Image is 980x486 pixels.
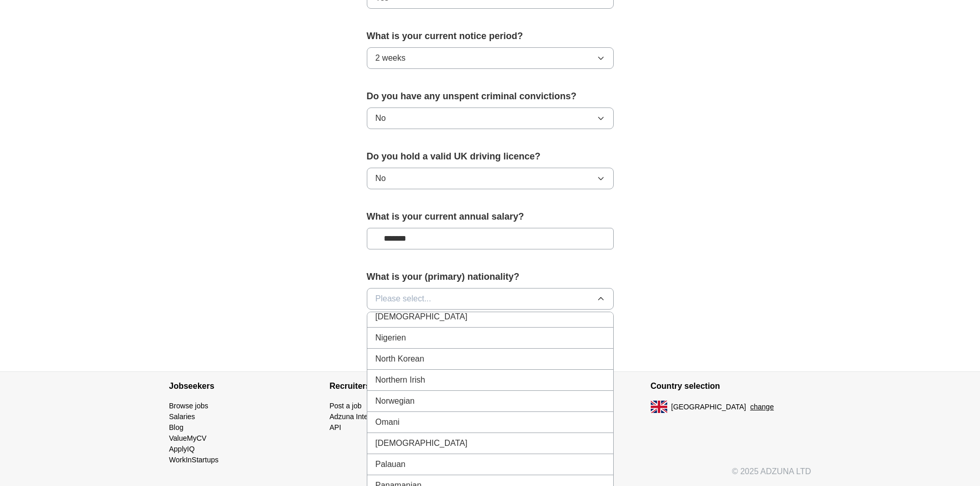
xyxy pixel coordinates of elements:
span: Please select... [376,293,432,305]
div: © 2025 ADZUNA LTD [161,465,819,486]
a: API [330,423,342,431]
button: Please select... [367,288,614,310]
span: No [376,112,386,124]
button: No [367,168,614,189]
a: Blog [169,423,184,431]
label: What is your current notice period? [367,29,614,43]
a: Adzuna Intelligence [330,412,393,421]
a: Salaries [169,412,195,421]
span: [DEMOGRAPHIC_DATA] [376,311,468,323]
span: Palauan [376,458,406,471]
label: What is your current annual salary? [367,210,614,224]
button: 2 weeks [367,47,614,69]
a: WorkInStartups [169,456,219,464]
img: UK flag [651,401,667,413]
span: Norwegian [376,395,415,407]
label: What is your (primary) nationality? [367,270,614,284]
span: Omani [376,416,400,428]
span: [GEOGRAPHIC_DATA] [671,402,746,412]
span: Nigerien [376,332,406,344]
a: Browse jobs [169,402,208,410]
button: change [750,402,774,412]
a: Post a job [330,402,362,410]
label: Do you hold a valid UK driving licence? [367,150,614,164]
span: North Korean [376,353,424,365]
span: [DEMOGRAPHIC_DATA] [376,437,468,449]
a: ApplyIQ [169,445,195,453]
span: No [376,172,386,185]
label: Do you have any unspent criminal convictions? [367,89,614,103]
button: No [367,107,614,129]
h4: Country selection [651,372,811,401]
span: Northern Irish [376,374,425,386]
span: 2 weeks [376,52,406,64]
a: ValueMyCV [169,434,207,442]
